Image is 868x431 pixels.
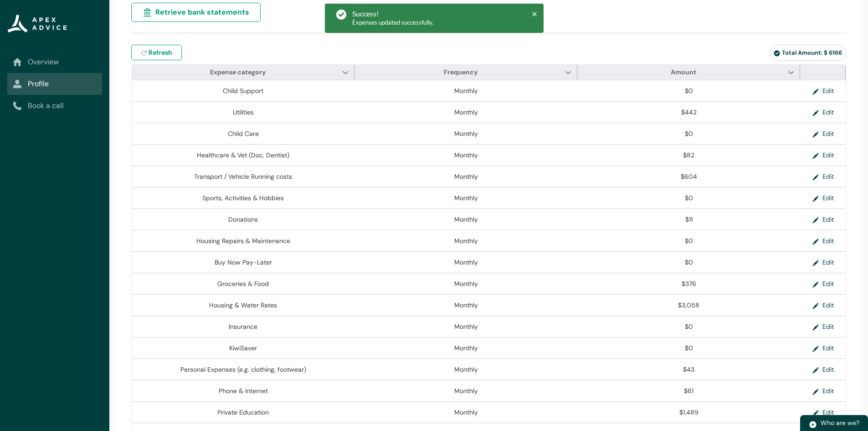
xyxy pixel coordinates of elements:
[685,237,693,245] lightning-formatted-number: $0
[805,363,841,376] button: Edit
[681,172,697,181] lightning-formatted-number: $604
[805,234,841,248] button: Edit
[131,45,182,60] button: Refresh
[678,301,699,309] lightning-formatted-number: $3,058
[233,108,254,116] lightning-base-formatted-text: Utilities
[196,237,290,245] lightning-base-formatted-text: Housing Repairs & Maintenance
[223,87,263,95] lightning-base-formatted-text: Child Support
[131,3,261,22] button: Retrieve bank statements
[684,387,693,395] lightning-formatted-number: $61
[805,213,841,226] button: Edit
[197,151,289,159] lightning-base-formatted-text: Healthcare & Vet (Doc, Dentist)
[454,387,478,395] lightning-base-formatted-text: Monthly
[774,49,842,57] span: Total Amount: $ 6166
[679,408,699,416] lightning-formatted-number: $1,489
[685,344,693,352] lightning-formatted-number: $0
[805,298,841,312] button: Edit
[7,15,67,33] img: Apex Advice Group
[217,280,269,288] lightning-base-formatted-text: Groceries & Food
[229,322,257,331] lightning-base-formatted-text: Insurance
[809,421,817,429] img: play.svg
[217,408,269,416] lightning-base-formatted-text: Private Education
[821,419,859,427] span: Who are we?
[352,9,433,18] div: Success!
[143,8,152,17] img: landmark.svg
[454,237,478,245] lightning-base-formatted-text: Monthly
[215,258,272,266] lightning-base-formatted-text: Buy Now Pay-Later
[229,344,257,352] lightning-base-formatted-text: KiwiSaver
[454,258,478,266] lightning-base-formatted-text: Monthly
[805,277,841,291] button: Edit
[805,148,841,162] button: Edit
[180,365,306,374] lightning-base-formatted-text: Personal Expenses (e.g. clothing, footwear)
[805,84,841,98] button: Edit
[685,194,693,202] lightning-formatted-number: $0
[209,301,277,309] lightning-base-formatted-text: Housing & Water Rates
[805,405,841,419] button: Edit
[770,45,846,61] lightning-badge: Total Amount
[805,170,841,183] button: Edit
[454,365,478,374] lightning-base-formatted-text: Monthly
[7,51,102,117] nav: Sub page
[805,105,841,119] button: Edit
[454,280,478,288] lightning-base-formatted-text: Monthly
[805,191,841,205] button: Edit
[202,194,284,202] lightning-base-formatted-text: Sports, Activities & Hobbies
[454,172,478,181] lightning-base-formatted-text: Monthly
[682,280,696,288] lightning-formatted-number: $376
[13,100,97,111] a: Book a call
[228,215,258,223] lightning-base-formatted-text: Donations
[13,57,97,68] a: Overview
[685,215,693,223] lightning-formatted-number: $11
[454,344,478,352] lightning-base-formatted-text: Monthly
[454,130,478,138] lightning-base-formatted-text: Monthly
[194,172,292,181] lightning-base-formatted-text: Transport / Vehicle Running costs
[805,341,841,355] button: Edit
[454,322,478,331] lightning-base-formatted-text: Monthly
[685,258,693,266] lightning-formatted-number: $0
[454,194,478,202] lightning-base-formatted-text: Monthly
[454,151,478,159] lightning-base-formatted-text: Monthly
[683,365,694,374] lightning-formatted-number: $43
[155,7,249,18] span: Retrieve bank statements
[685,322,693,331] lightning-formatted-number: $0
[805,255,841,269] button: Edit
[454,408,478,416] lightning-base-formatted-text: Monthly
[228,130,259,138] lightning-base-formatted-text: Child Care
[683,151,694,159] lightning-formatted-number: $82
[805,384,841,398] button: Edit
[454,108,478,116] lightning-base-formatted-text: Monthly
[805,320,841,333] button: Edit
[681,108,697,116] lightning-formatted-number: $442
[454,215,478,223] lightning-base-formatted-text: Monthly
[219,387,268,395] lightning-base-formatted-text: Phone & Internet
[352,19,433,26] span: Expenses updated successfully.
[805,127,841,140] button: Edit
[13,78,97,89] a: Profile
[685,130,693,138] lightning-formatted-number: $0
[685,87,693,95] lightning-formatted-number: $0
[149,48,172,57] span: Refresh
[454,87,478,95] lightning-base-formatted-text: Monthly
[454,301,478,309] lightning-base-formatted-text: Monthly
